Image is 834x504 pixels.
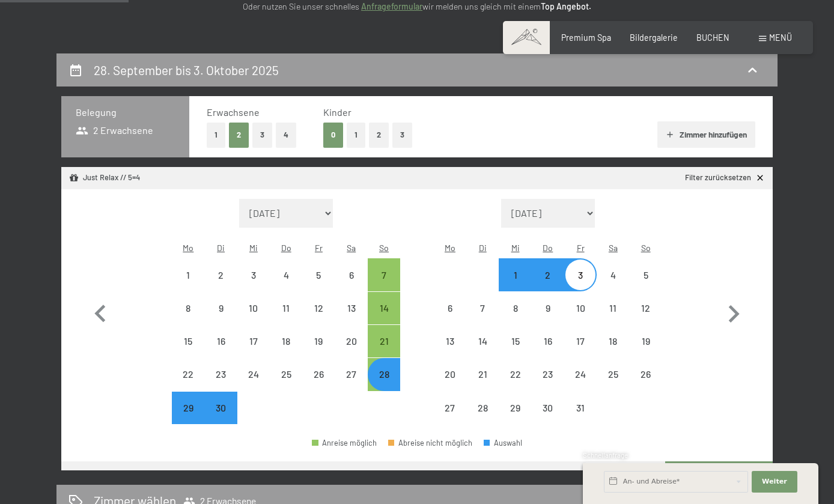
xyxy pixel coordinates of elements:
div: 30 [533,403,563,433]
div: Tue Sep 23 2025 [204,358,237,390]
h2: 28. September bis 3. Oktober 2025 [94,62,279,77]
div: 17 [565,336,595,366]
div: 8 [500,303,530,333]
div: 19 [303,336,333,366]
div: Sun Oct 05 2025 [630,258,662,291]
div: Mon Oct 06 2025 [434,292,466,324]
div: Anreise nicht möglich [564,292,597,324]
a: Filter zurücksetzen [685,172,765,183]
div: 2 [533,270,563,300]
div: Tue Oct 28 2025 [466,392,499,424]
div: Anreise nicht möglich [270,358,302,390]
div: 10 [565,303,595,333]
span: Bildergalerie [630,32,678,43]
div: Anreise nicht möglich [204,358,237,390]
div: Anreise nicht möglich [630,325,662,357]
div: Tue Sep 09 2025 [204,292,237,324]
div: Anreise nicht möglich [434,325,466,357]
div: Thu Sep 25 2025 [270,358,302,390]
div: Anreise nicht möglich [630,258,662,291]
div: Sat Sep 06 2025 [335,258,368,291]
div: 27 [336,369,367,399]
div: 4 [271,270,301,300]
div: Anreise nicht möglich [204,392,237,424]
div: Anreise nicht möglich [499,358,531,390]
button: 3 [252,123,272,147]
button: 4 [276,123,296,147]
div: Mon Sep 01 2025 [172,258,204,291]
div: Anreise nicht möglich [204,258,237,291]
div: 27 [435,403,465,433]
div: Anreise nicht möglich [335,325,368,357]
div: Anreise nicht möglich [335,358,368,390]
div: 26 [631,369,661,399]
div: Anreise nicht möglich [302,258,335,291]
div: Anreise möglich [368,292,400,324]
div: Tue Oct 21 2025 [466,358,499,390]
div: 6 [336,270,367,300]
div: Tue Sep 02 2025 [204,258,237,291]
div: 10 [239,303,269,333]
div: Fri Oct 24 2025 [564,358,597,390]
a: Premium Spa [561,32,611,43]
div: Anreise nicht möglich [302,358,335,390]
div: 3 [239,270,269,300]
div: 12 [631,303,661,333]
div: 21 [369,336,399,366]
div: Anreise nicht möglich [237,258,270,291]
div: 28 [369,369,399,399]
div: Anreise nicht möglich [302,325,335,357]
div: Anreise möglich [368,325,400,357]
div: Anreise nicht möglich [564,358,597,390]
div: Anreise nicht möglich [335,258,368,291]
div: 29 [173,403,203,433]
div: Anreise nicht möglich [172,392,204,424]
div: Anreise nicht möglich [564,392,597,424]
div: 13 [336,303,367,333]
div: Anreise nicht möglich [434,358,466,390]
a: BUCHEN [696,32,729,43]
abbr: Dienstag [479,243,487,253]
div: 15 [173,336,203,366]
div: Sun Oct 12 2025 [630,292,662,324]
div: 7 [467,303,498,333]
div: Anreise möglich [368,258,400,291]
div: 19 [631,336,661,366]
button: Vorheriger Monat [83,199,118,425]
abbr: Samstag [347,243,356,253]
div: Anreise nicht möglich [499,392,531,424]
div: Anreise nicht möglich [597,325,629,357]
abbr: Sonntag [379,243,389,253]
span: Menü [769,32,792,43]
div: Tue Oct 14 2025 [466,325,499,357]
div: Anreise nicht möglich [172,258,204,291]
div: Fri Sep 05 2025 [302,258,335,291]
div: Tue Oct 07 2025 [466,292,499,324]
div: Anreise nicht möglich [597,258,629,291]
div: 31 [565,403,595,433]
abbr: Dienstag [217,243,225,253]
div: Thu Oct 30 2025 [532,392,564,424]
div: Auswahl [484,439,522,447]
div: Anreise nicht möglich [499,292,531,324]
div: 9 [205,303,236,333]
div: Wed Sep 10 2025 [237,292,270,324]
div: Sat Sep 27 2025 [335,358,368,390]
abbr: Mittwoch [511,243,520,253]
div: 30 [205,403,236,433]
div: Anreise nicht möglich [466,392,499,424]
div: 21 [467,369,498,399]
div: 1 [500,270,530,300]
div: 26 [303,369,333,399]
div: Wed Sep 03 2025 [237,258,270,291]
div: Anreise nicht möglich [597,292,629,324]
div: 6 [435,303,465,333]
div: Fri Oct 17 2025 [564,325,597,357]
abbr: Montag [183,243,193,253]
div: Tue Sep 16 2025 [204,325,237,357]
abbr: Montag [445,243,455,253]
div: Mon Sep 15 2025 [172,325,204,357]
div: Anreise nicht möglich [532,392,564,424]
div: Anreise nicht möglich [499,325,531,357]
